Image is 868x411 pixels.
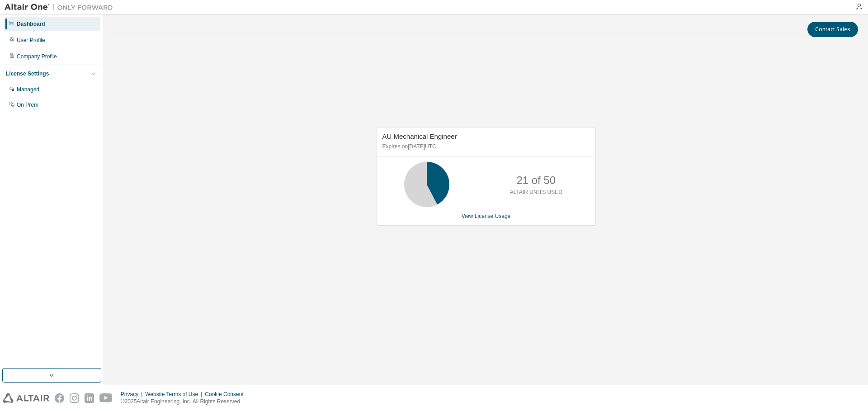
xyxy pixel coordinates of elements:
div: Privacy [121,391,145,398]
p: © 2025 Altair Engineering, Inc. All Rights Reserved. [121,398,249,406]
div: Company Profile [17,53,57,60]
img: instagram.svg [70,393,79,403]
p: Expires on [DATE] UTC [382,143,588,151]
button: Contact Sales [807,22,858,37]
div: Managed [17,86,39,93]
a: View License Usage [462,213,511,219]
div: Cookie Consent [205,391,249,398]
img: linkedin.svg [85,393,94,403]
div: Website Terms of Use [145,391,205,398]
div: On Prem [17,101,38,109]
img: altair_logo.svg [3,393,49,403]
div: Dashboard [17,20,45,28]
p: 21 of 50 [516,173,556,188]
img: Altair One [5,3,118,12]
span: AU Mechanical Engineer [382,132,457,140]
img: facebook.svg [55,393,64,403]
div: License Settings [6,70,49,77]
p: ALTAIR UNITS USED [510,189,562,196]
img: youtube.svg [99,393,113,403]
div: User Profile [17,37,45,44]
